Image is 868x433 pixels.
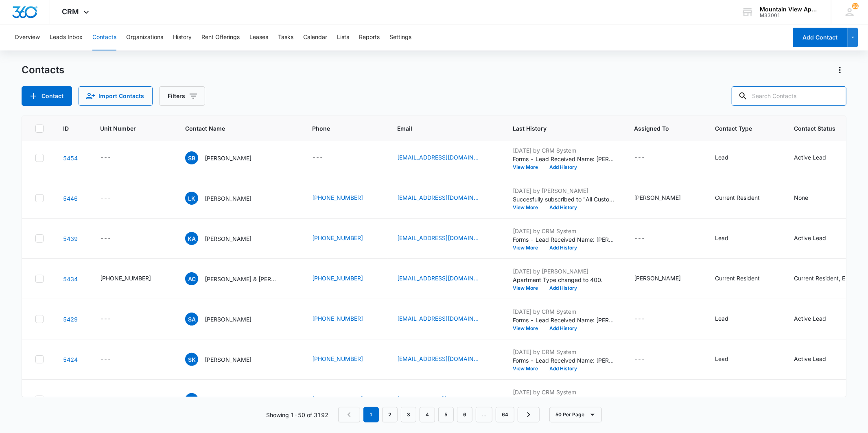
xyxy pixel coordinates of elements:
[397,274,479,282] a: [EMAIL_ADDRESS][DOMAIN_NAME]
[389,24,411,50] button: Settings
[205,315,251,324] p: [PERSON_NAME]
[312,234,363,242] a: [PHONE_NUMBER]
[205,234,251,243] p: [PERSON_NAME]
[100,354,126,364] div: Unit Number - - Select to Edit Field
[715,395,743,405] div: Contact Type - Lead - Select to Edit Field
[513,165,544,170] button: View More
[420,407,435,422] a: Page 4
[715,234,743,243] div: Contact Type - Lead - Select to Edit Field
[401,407,416,422] a: Page 3
[544,286,583,291] button: Add History
[794,395,841,405] div: Contact Status - Active Lead - Select to Edit Field
[63,235,78,242] a: Navigate to contact details page for Kerry A DeLaRossa
[715,314,728,323] div: Lead
[634,234,660,243] div: Assigned To - - Select to Edit Field
[794,153,841,163] div: Contact Status - Active Lead - Select to Edit Field
[312,274,378,284] div: Phone - (970) 581-0131 - Select to Edit Field
[397,354,479,363] a: [EMAIL_ADDRESS][DOMAIN_NAME]
[397,395,493,405] div: Email - katie.l.snyder@outlook.com - Select to Edit Field
[544,326,583,331] button: Add History
[100,274,151,282] div: [PHONE_NUMBER]
[794,314,841,324] div: Contact Status - Active Lead - Select to Edit Field
[79,86,153,106] button: Import Contacts
[100,193,111,203] div: ---
[715,153,728,162] div: Lead
[312,193,378,203] div: Phone - (719) 568-5757 - Select to Edit Field
[513,146,614,155] p: [DATE] by CRM System
[513,348,614,356] p: [DATE] by CRM System
[544,165,583,170] button: Add History
[518,407,540,422] a: Next Page
[303,24,327,50] button: Calendar
[852,3,859,9] span: 96
[249,24,268,50] button: Leases
[100,354,111,364] div: ---
[634,234,645,243] div: ---
[278,24,293,50] button: Tasks
[634,274,695,284] div: Assigned To - Makenna Berry - Select to Edit Field
[634,193,695,203] div: Assigned To - Kaitlyn Mendoza - Select to Edit Field
[63,396,78,403] a: Navigate to contact details page for Katie Snyder
[312,153,323,163] div: ---
[513,366,544,371] button: View More
[312,314,363,323] a: [PHONE_NUMBER]
[63,356,78,363] a: Navigate to contact details page for Sercan Kurtbas
[266,411,328,419] p: Showing 1-50 of 3192
[201,24,240,50] button: Rent Offerings
[794,193,808,202] div: None
[100,274,166,284] div: Unit Number - 545-1859-308 - Select to Edit Field
[715,274,760,282] div: Current Resident
[794,234,841,243] div: Contact Status - Active Lead - Select to Edit Field
[312,193,363,202] a: [PHONE_NUMBER]
[634,193,681,202] div: [PERSON_NAME]
[715,314,743,324] div: Contact Type - Lead - Select to Edit Field
[185,313,198,326] span: SA
[185,393,266,406] div: Contact Name - Katie Snyder - Select to Edit Field
[205,154,251,162] p: [PERSON_NAME]
[312,395,363,403] a: [PHONE_NUMBER]
[63,276,78,282] a: Navigate to contact details page for Ashley Card & Matthew Downs
[715,193,774,203] div: Contact Type - Current Resident - Select to Edit Field
[852,3,859,9] div: notifications count
[50,24,83,50] button: Leads Inbox
[173,24,192,50] button: History
[513,307,614,316] p: [DATE] by CRM System
[100,234,111,243] div: ---
[312,124,366,133] span: Phone
[732,86,846,106] input: Search Contacts
[312,395,378,405] div: Phone - (970) 571-7487 - Select to Edit Field
[397,395,479,403] a: [PERSON_NAME][EMAIL_ADDRESS][PERSON_NAME][DOMAIN_NAME]
[513,396,614,405] p: Forms - Lead Received Name: [PERSON_NAME] Email: [PERSON_NAME][EMAIL_ADDRESS][PERSON_NAME][DOMAIN...
[794,395,826,403] div: Active Lead
[397,314,493,324] div: Email - sarawindy78@gmail.com - Select to Edit Field
[513,124,603,133] span: Last History
[794,314,826,323] div: Active Lead
[22,86,72,106] button: Add Contact
[794,234,826,242] div: Active Lead
[513,356,614,365] p: Forms - Lead Received Name: [PERSON_NAME] Email: [EMAIL_ADDRESS][DOMAIN_NAME] Phone: [PHONE_NUMBE...
[833,63,846,77] button: Actions
[359,24,380,50] button: Reports
[100,153,111,163] div: ---
[100,314,111,324] div: ---
[513,388,614,396] p: [DATE] by CRM System
[185,272,293,285] div: Contact Name - Ashley Card & Matthew Downs - Select to Edit Field
[760,6,819,13] div: account name
[794,354,826,363] div: Active Lead
[715,395,728,403] div: Lead
[100,124,166,133] span: Unit Number
[100,314,126,324] div: Unit Number - - Select to Edit Field
[185,353,198,366] span: SK
[513,286,544,291] button: View More
[513,205,544,210] button: View More
[634,314,645,324] div: ---
[397,314,479,323] a: [EMAIL_ADDRESS][DOMAIN_NAME]
[312,354,363,363] a: [PHONE_NUMBER]
[513,186,614,195] p: [DATE] by [PERSON_NAME]
[397,354,493,364] div: Email - sercanusa18@gmail.com - Select to Edit Field
[63,155,78,162] a: Navigate to contact details page for Samantha Bass
[715,193,760,202] div: Current Resident
[513,316,614,324] p: Forms - Lead Received Name: [PERSON_NAME] Email: [EMAIL_ADDRESS][DOMAIN_NAME] Phone: [PHONE_NUMBE...
[634,354,660,364] div: Assigned To - - Select to Edit Field
[715,124,763,133] span: Contact Type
